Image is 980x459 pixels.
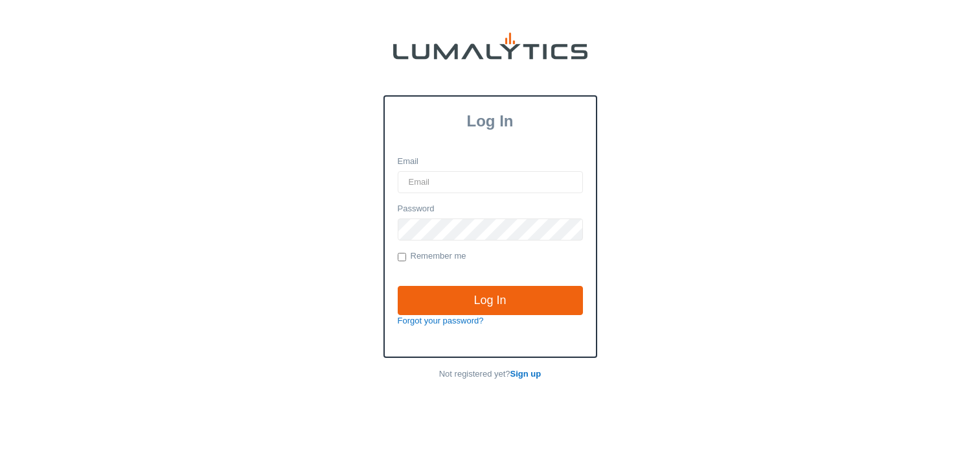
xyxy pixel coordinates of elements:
[398,286,583,316] input: Log In
[398,203,435,215] label: Password
[398,316,484,325] a: Forgot your password?
[385,112,596,130] h3: Log In
[398,156,419,168] label: Email
[383,368,597,381] p: Not registered yet?
[398,171,583,193] input: Email
[398,253,406,261] input: Remember me
[398,250,466,263] label: Remember me
[393,32,587,60] img: lumalytics-black-e9b537c871f77d9ce8d3a6940f85695cd68c596e3f819dc492052d1098752254.png
[510,369,541,379] a: Sign up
